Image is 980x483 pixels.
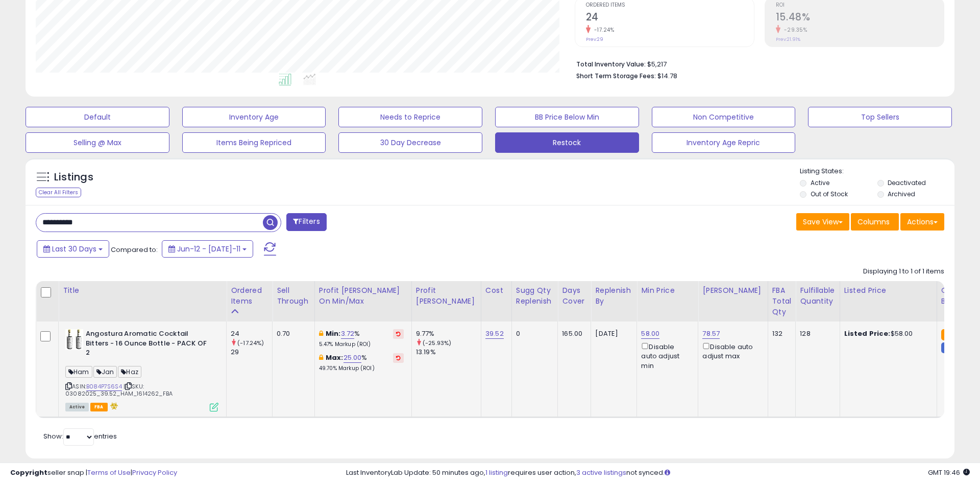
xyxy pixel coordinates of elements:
[595,329,629,338] div: [DATE]
[90,403,108,411] span: FBA
[900,213,944,231] button: Actions
[800,285,835,307] div: Fulfillable Quantity
[576,57,937,70] li: $5,217
[231,329,272,338] div: 24
[811,190,848,198] label: Out of Stock
[495,132,639,153] button: Restock
[338,132,482,153] button: 30 Day Decrease
[591,26,615,34] small: -17.24%
[286,213,326,231] button: Filters
[641,341,690,371] div: Disable auto adjust min
[702,285,763,296] div: [PERSON_NAME]
[416,329,481,338] div: 9.77%
[93,366,117,378] span: Jan
[888,178,926,187] label: Deactivated
[319,365,404,372] p: 49.70% Markup (ROI)
[485,329,504,339] a: 39.52
[485,468,508,477] a: 1 listing
[86,329,210,360] b: Angostura Aromatic Cocktail Bitters - 16 Ounce Bottle - PACK OF 2
[776,11,944,25] h2: 15.48%
[844,329,891,338] b: Listed Price:
[108,402,118,409] i: hazardous material
[562,285,586,307] div: Days Cover
[772,329,788,338] div: 132
[65,382,173,398] span: | SKU: 03082025_39.52_HAM_1614262_FBA
[319,353,404,372] div: %
[652,107,796,127] button: Non Competitive
[800,329,831,338] div: 128
[111,245,158,255] span: Compared to:
[10,468,47,477] strong: Copyright
[576,60,646,68] b: Total Inventory Value:
[237,339,264,347] small: (-17.24%)
[52,244,96,254] span: Last 30 Days
[641,285,694,296] div: Min Price
[844,329,929,338] div: $58.00
[586,36,603,42] small: Prev: 29
[652,132,796,153] button: Inventory Age Repric
[319,341,404,348] p: 5.47% Markup (ROI)
[808,107,952,127] button: Top Sellers
[326,329,341,338] b: Min:
[65,329,83,350] img: 41gxoXNSoyL._SL40_.jpg
[888,190,915,198] label: Archived
[776,3,944,8] span: ROI
[177,244,240,254] span: Jun-12 - [DATE]-11
[776,36,800,42] small: Prev: 21.91%
[118,366,141,378] span: Haz
[586,3,754,8] span: Ordered Items
[162,240,253,258] button: Jun-12 - [DATE]-11
[800,167,954,176] p: Listing States:
[43,431,117,441] span: Show: entries
[65,403,89,411] span: All listings currently available for purchase on Amazon
[416,285,477,307] div: Profit [PERSON_NAME]
[346,468,970,478] div: Last InventoryLab Update: 50 minutes ago, requires user action, not synced.
[423,339,451,347] small: (-25.93%)
[586,11,754,25] h2: 24
[928,468,970,477] span: 2025-08-11 19:46 GMT
[657,71,677,81] span: $14.78
[576,72,656,80] b: Short Term Storage Fees:
[26,132,169,153] button: Selling @ Max
[844,285,933,296] div: Listed Price
[182,107,326,127] button: Inventory Age
[63,285,222,296] div: Title
[87,468,131,477] a: Terms of Use
[277,329,307,338] div: 0.70
[702,341,759,361] div: Disable auto adjust max
[641,329,659,339] a: 58.00
[495,107,639,127] button: BB Price Below Min
[702,329,720,339] a: 78.57
[86,382,122,391] a: B084P7S6S4
[314,281,411,321] th: The percentage added to the cost of goods (COGS) that forms the calculator for Min & Max prices.
[772,285,792,317] div: FBA Total Qty
[562,329,583,338] div: 165.00
[941,342,961,353] small: FBM
[516,285,554,307] div: Sugg Qty Replenish
[511,281,558,321] th: Please note that this number is a calculation based on your required days of coverage and your ve...
[65,366,92,378] span: Ham
[10,468,177,478] div: seller snap | |
[319,329,404,348] div: %
[863,267,944,277] div: Displaying 1 to 1 of 1 items
[54,170,93,185] h5: Listings
[231,348,272,357] div: 29
[182,132,326,153] button: Items Being Repriced
[37,240,109,258] button: Last 30 Days
[341,329,355,339] a: 3.72
[338,107,482,127] button: Needs to Reprice
[941,329,960,340] small: FBA
[796,213,849,231] button: Save View
[326,353,344,362] b: Max:
[811,178,829,187] label: Active
[319,285,407,307] div: Profit [PERSON_NAME] on Min/Max
[132,468,177,477] a: Privacy Policy
[416,348,481,357] div: 13.19%
[516,329,550,338] div: 0
[26,107,169,127] button: Default
[231,285,268,307] div: Ordered Items
[277,285,310,307] div: Sell Through
[65,329,218,410] div: ASIN:
[595,285,632,307] div: Replenish By
[780,26,807,34] small: -29.35%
